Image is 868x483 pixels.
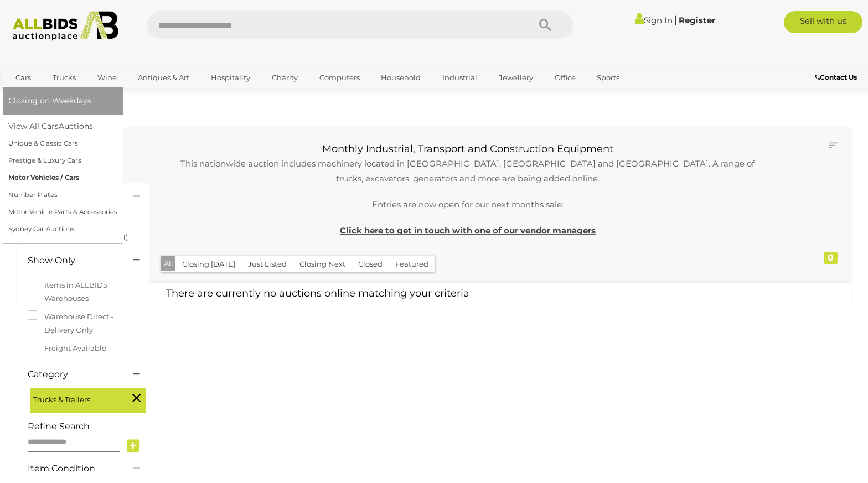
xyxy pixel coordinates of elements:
h3: Monthly Industrial, Transport and Construction Equipment [169,144,767,155]
a: Sign In [635,15,673,25]
a: Sports [590,69,627,87]
button: Search [518,11,573,39]
button: Featured [389,256,435,273]
a: Antiques & Art [131,69,197,87]
a: Contact Us [815,71,860,84]
span: There are currently no auctions online matching your criteria [166,287,469,299]
h4: Show Only [28,256,117,266]
label: Freight Available [28,342,106,355]
label: Items in ALLBIDS Warehouses [28,279,138,305]
a: Office [547,69,583,87]
h4: Item Condition [28,464,117,474]
button: Closed [352,256,389,273]
h4: Refine Search [28,422,146,432]
button: Just Listed [241,256,293,273]
h4: Category [28,370,117,380]
a: Household [374,69,428,87]
p: This nationwide auction includes machinery located in [GEOGRAPHIC_DATA], [GEOGRAPHIC_DATA] and [G... [169,156,767,186]
a: Jewellery [492,69,540,87]
b: Contact Us [815,73,857,81]
label: Warehouse Direct - Delivery Only [28,310,138,336]
a: Sell with us [784,11,862,33]
button: All [161,256,176,272]
a: Register [679,15,715,25]
div: 0 [824,252,838,264]
a: Industrial [435,69,484,87]
span: Trucks & Trailers [33,391,116,406]
a: Wine [90,69,124,87]
span: | [674,14,677,26]
a: Click here to get in touch with one of our vendor managers [340,225,596,236]
button: Closing [DATE] [175,256,242,273]
a: Computers [312,69,367,87]
p: Entries are now open for our next months sale: [169,197,767,212]
a: Charity [265,69,305,87]
img: Allbids.com.au [7,11,125,41]
a: Cars [8,69,38,87]
button: Closing Next [293,256,352,273]
a: Trucks [45,69,83,87]
a: Hospitality [204,69,257,87]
